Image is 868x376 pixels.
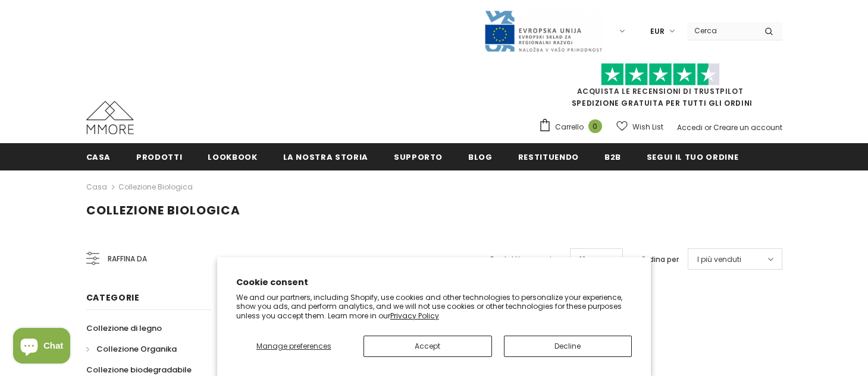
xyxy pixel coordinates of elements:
[490,254,561,266] label: Prodotti per pagina
[577,86,744,96] a: Acquista le recensioni di TrustPilot
[136,143,182,170] a: Prodotti
[86,143,111,170] a: Casa
[86,101,134,134] img: Casi MMORE
[86,292,140,304] span: Categorie
[394,143,443,170] a: supporto
[697,254,741,266] span: I più venduti
[484,10,603,53] img: Javni Razpis
[86,318,162,339] a: Collezione di legno
[650,26,665,37] span: EUR
[118,182,193,192] a: Collezione biologica
[236,336,352,357] button: Manage preferences
[86,364,192,375] span: Collezione biodegradabile
[484,26,603,36] a: Javni Razpis
[704,122,712,132] span: or
[136,151,182,163] span: Prodotti
[588,119,602,133] span: 0
[579,254,586,266] span: 12
[283,143,368,170] a: La nostra storia
[601,63,720,86] img: Fidati di Pilot Stars
[538,68,782,108] span: SPEDIZIONE GRATUITA PER TUTTI GLI ORDINI
[647,143,738,170] a: Segui il tuo ordine
[713,122,782,132] a: Creare un account
[518,143,579,170] a: Restituendo
[208,143,257,170] a: Lookbook
[86,202,240,219] span: Collezione biologica
[86,151,111,163] span: Casa
[256,341,331,351] span: Manage preferences
[555,121,584,133] span: Carrello
[86,323,162,334] span: Collezione di legno
[647,151,738,163] span: Segui il tuo ordine
[687,22,756,39] input: Search Site
[468,143,493,170] a: Blog
[283,151,368,163] span: La nostra storia
[394,151,443,163] span: supporto
[364,336,492,357] button: Accept
[604,143,621,170] a: B2B
[390,311,439,321] a: Privacy Policy
[468,151,493,163] span: Blog
[677,122,703,132] a: Accedi
[504,336,632,357] button: Decline
[108,252,147,266] span: Raffina da
[236,276,632,289] h2: Cookie consent
[616,116,663,137] a: Wish List
[641,254,679,266] label: Ordina per
[10,328,74,366] inbox-online-store-chat: Shopify online store chat
[86,339,177,359] a: Collezione Organika
[86,180,107,194] a: Casa
[538,118,608,136] a: Carrello 0
[604,151,621,163] span: B2B
[208,151,257,163] span: Lookbook
[632,121,663,133] span: Wish List
[236,293,632,321] p: We and our partners, including Shopify, use cookies and other technologies to personalize your ex...
[518,151,579,163] span: Restituendo
[96,343,177,355] span: Collezione Organika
